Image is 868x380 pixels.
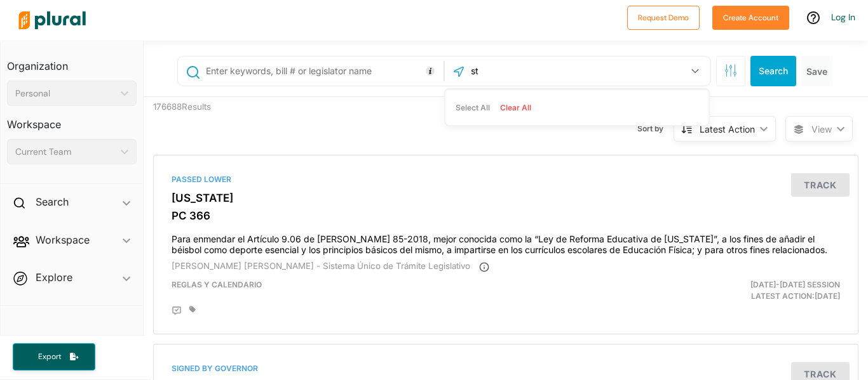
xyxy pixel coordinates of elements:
h2: Search [36,195,69,209]
a: Log In [831,11,855,23]
div: Latest Action: [DATE] [620,279,850,302]
button: Export [13,343,95,370]
div: Add Position Statement [172,306,182,316]
a: Create Account [712,10,789,23]
span: View [811,122,832,136]
button: Save [801,56,832,86]
a: Request Demo [627,10,700,23]
h3: Organization [7,48,137,75]
h3: [US_STATE] [172,192,840,204]
h3: PC 366 [172,209,840,222]
input: Legislature [470,59,606,83]
button: Create Account [712,6,789,30]
div: 176688 Results [144,97,325,145]
div: Tooltip anchor [424,65,436,77]
h3: Workspace [7,106,137,134]
div: Passed Lower [172,174,840,185]
div: Current Team [15,145,116,159]
button: Clear All [495,98,536,117]
span: [PERSON_NAME] [PERSON_NAME] - Sistema Único de Trámite Legislativo [172,261,470,271]
button: Track [791,173,850,197]
div: Add tags [189,306,196,313]
input: Enter keywords, bill # or legislator name [205,59,440,83]
button: Select All [451,98,495,117]
div: Personal [15,87,116,100]
span: [DATE]-[DATE] Session [750,280,840,289]
h4: Para enmendar el Artículo 9.06 de [PERSON_NAME] 85-2018, mejor conocida como la “Ley de Reforma E... [172,228,840,256]
div: Latest Action [700,122,755,136]
span: Search Filters [724,64,737,75]
span: Reglas y Calendario [172,280,262,289]
span: Sort by [637,123,674,134]
button: Search [750,56,796,86]
span: Export [29,351,70,362]
button: Request Demo [627,6,700,30]
div: Signed by Governor [172,363,840,374]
